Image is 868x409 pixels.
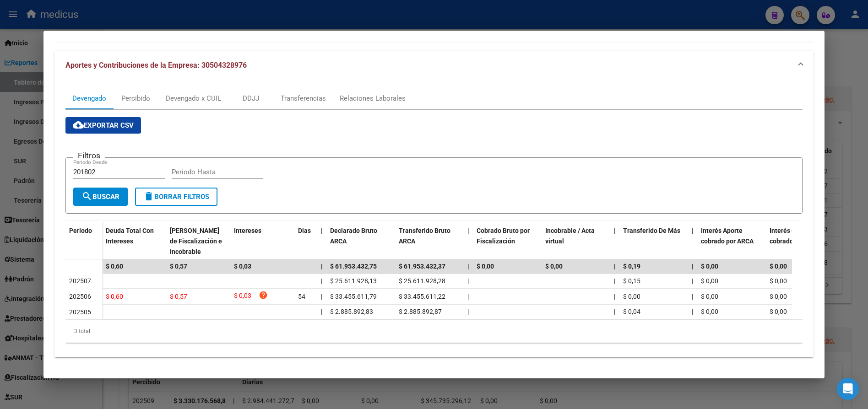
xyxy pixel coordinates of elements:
div: Devengado x CUIL [166,93,221,103]
span: $ 0,57 [170,263,187,270]
span: Interés Contribución cobrado por ARCA [770,227,829,245]
datatable-header-cell: | [317,221,326,261]
span: | [321,308,322,315]
datatable-header-cell: Deuda Total Con Intereses [102,221,166,261]
span: $ 0,00 [701,263,718,270]
span: $ 0,03 [234,291,251,303]
h3: Filtros [73,151,105,161]
span: Interés Aporte cobrado por ARCA [701,227,754,245]
datatable-header-cell: Cobrado Bruto por Fiscalización [473,221,542,261]
div: Transferencias [281,93,326,103]
span: 54 [298,293,305,300]
div: Relaciones Laborales [340,93,406,103]
mat-icon: delete [143,191,154,202]
span: $ 0,00 [623,293,640,300]
span: $ 2.885.892,87 [399,308,442,315]
span: $ 0,00 [770,308,787,315]
div: Devengado [72,93,106,103]
span: Borrar Filtros [143,193,209,201]
span: $ 33.455.611,22 [399,293,445,300]
datatable-header-cell: | [688,221,697,261]
div: 3 total [65,320,803,343]
span: $ 0,00 [701,277,718,285]
span: | [692,277,693,285]
span: Dias [298,227,311,234]
span: 202506 [69,293,91,300]
span: $ 2.885.892,83 [330,308,373,315]
span: | [692,227,694,234]
span: $ 0,15 [623,277,640,285]
span: | [321,277,322,285]
datatable-header-cell: Interés Aporte cobrado por ARCA [697,221,766,261]
span: | [467,227,469,234]
span: $ 0,00 [701,308,718,315]
span: Declarado Bruto ARCA [330,227,377,245]
datatable-header-cell: Interés Contribución cobrado por ARCA [766,221,835,261]
span: Aportes y Contribuciones de la Empresa: 30504328976 [65,61,247,70]
datatable-header-cell: Transferido Bruto ARCA [395,221,464,261]
span: | [467,263,469,270]
span: | [614,227,616,234]
div: DDJJ [243,93,259,103]
span: Exportar CSV [73,121,134,129]
span: | [692,293,693,300]
datatable-header-cell: Intereses [230,221,294,261]
span: Incobrable / Acta virtual [545,227,595,245]
button: Buscar [73,188,128,206]
datatable-header-cell: Deuda Bruta Neto de Fiscalización e Incobrable [166,221,230,261]
span: Período [69,227,92,234]
span: | [467,277,469,285]
span: Transferido De Más [623,227,680,234]
span: | [614,263,616,270]
span: $ 0,19 [623,263,640,270]
datatable-header-cell: | [610,221,619,261]
mat-expansion-panel-header: Aportes y Contribuciones de la Empresa: 30504328976 [54,51,814,80]
div: Percibido [121,93,150,103]
datatable-header-cell: Transferido De Más [619,221,688,261]
span: Cobrado Bruto por Fiscalización [477,227,530,245]
span: $ 0,00 [770,277,787,285]
mat-icon: cloud_download [73,119,84,130]
span: Transferido Bruto ARCA [399,227,450,245]
button: Exportar CSV [65,117,141,134]
span: Intereses [234,227,261,234]
span: [PERSON_NAME] de Fiscalización e Incobrable [170,227,222,255]
span: $ 25.611.928,13 [330,277,377,285]
span: | [614,293,615,300]
span: $ 0,00 [477,263,494,270]
span: $ 0,04 [623,308,640,315]
span: | [321,293,322,300]
span: $ 61.953.432,37 [399,263,445,270]
span: | [614,308,615,315]
datatable-header-cell: Dias [294,221,317,261]
span: $ 0,60 [106,263,123,270]
span: $ 0,00 [545,263,563,270]
button: Borrar Filtros [135,188,217,206]
datatable-header-cell: Declarado Bruto ARCA [326,221,395,261]
span: $ 0,00 [701,293,718,300]
span: Buscar [81,193,119,201]
span: $ 0,03 [234,263,251,270]
span: 202507 [69,277,91,285]
span: $ 0,00 [770,263,787,270]
span: | [321,263,323,270]
datatable-header-cell: Período [65,221,102,259]
span: $ 25.611.928,28 [399,277,445,285]
span: | [692,308,693,315]
div: Open Intercom Messenger [837,378,859,400]
i: help [259,291,268,300]
span: | [614,277,615,285]
span: $ 0,57 [170,293,187,300]
span: $ 0,60 [106,293,123,300]
mat-icon: search [81,191,92,202]
span: | [692,263,694,270]
span: $ 0,00 [770,293,787,300]
div: Aportes y Contribuciones de la Empresa: 30504328976 [54,80,814,357]
span: $ 61.953.432,75 [330,263,377,270]
span: | [467,308,469,315]
span: | [321,227,323,234]
datatable-header-cell: Incobrable / Acta virtual [542,221,610,261]
span: | [467,293,469,300]
span: Deuda Total Con Intereses [106,227,154,245]
span: 202505 [69,308,91,316]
